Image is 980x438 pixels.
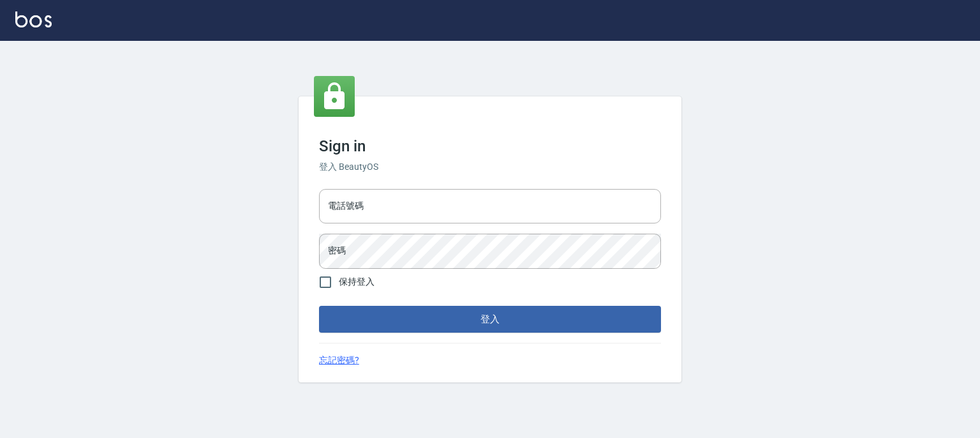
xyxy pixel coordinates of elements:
h3: Sign in [319,137,661,155]
a: 忘記密碼? [319,354,359,367]
h6: 登入 BeautyOS [319,160,661,174]
img: Logo [15,11,52,27]
button: 登入 [319,306,661,333]
span: 保持登入 [339,275,375,289]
